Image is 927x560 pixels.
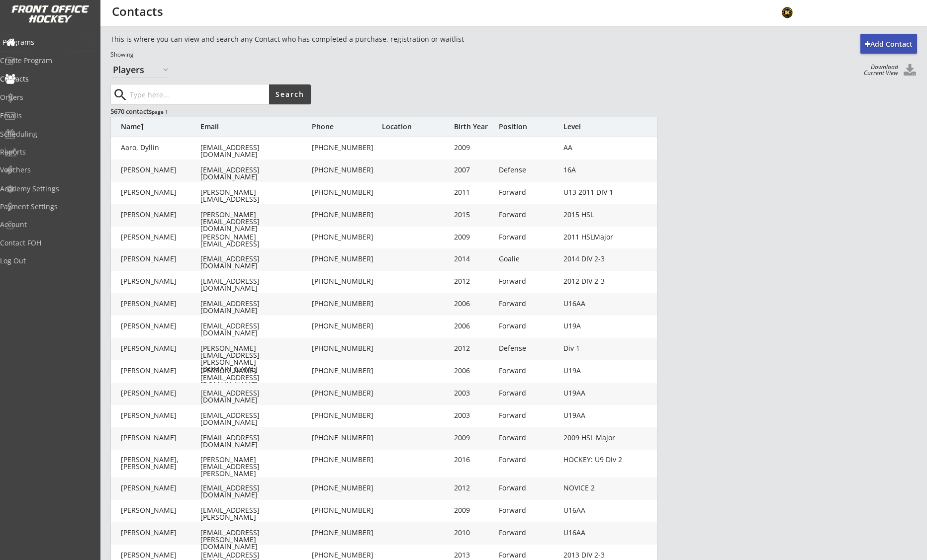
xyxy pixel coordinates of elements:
div: [PERSON_NAME] [121,434,200,441]
div: HOCKEY: U9 Div 2 [563,456,623,463]
div: [PHONE_NUMBER] [312,434,381,441]
div: Forward [499,507,558,514]
div: [PHONE_NUMBER] [312,390,381,397]
div: [PHONE_NUMBER] [312,367,381,374]
div: [PHONE_NUMBER] [312,300,381,307]
div: 2013 DIV 2-3 [563,552,623,559]
div: [EMAIL_ADDRESS][DOMAIN_NAME] [200,300,310,314]
div: [PERSON_NAME][EMAIL_ADDRESS][PERSON_NAME][DOMAIN_NAME] [200,456,310,484]
div: 2007 [454,166,494,173]
div: 2009 [454,434,494,441]
div: [EMAIL_ADDRESS][DOMAIN_NAME] [200,144,310,158]
div: Forward [499,211,558,218]
button: Search [269,84,311,104]
div: 2016 [454,456,494,463]
div: [PERSON_NAME][EMAIL_ADDRESS][DOMAIN_NAME] [200,189,310,210]
div: U16AA [563,300,623,307]
div: [EMAIL_ADDRESS][PERSON_NAME][DOMAIN_NAME] [200,507,310,528]
div: [PERSON_NAME][EMAIL_ADDRESS][PERSON_NAME][DOMAIN_NAME] [200,345,310,373]
div: [EMAIL_ADDRESS][PERSON_NAME][DOMAIN_NAME] [200,529,310,550]
div: [PERSON_NAME] [121,234,200,240]
div: Forward [499,367,558,374]
div: [PERSON_NAME] [121,390,200,397]
div: [PHONE_NUMBER] [312,189,381,196]
div: U19AA [563,412,623,419]
div: 2011 HSLMajor [563,234,623,240]
div: 2009 HSL Major [563,434,623,441]
div: Forward [499,322,558,329]
div: [PERSON_NAME][EMAIL_ADDRESS][DOMAIN_NAME] [200,234,310,254]
div: 16A [563,166,623,173]
div: Forward [499,456,558,463]
div: Phone [312,123,381,130]
div: [EMAIL_ADDRESS][DOMAIN_NAME] [200,434,310,448]
div: Email [200,123,310,130]
div: 2012 [454,278,494,285]
div: Download Current View [859,64,898,76]
div: 2009 [454,507,494,514]
div: This is where you can view and search any Contact who has completed a purchase, registration or w... [110,34,529,44]
div: 2009 [454,234,494,240]
div: Goalie [499,255,558,262]
div: Forward [499,484,558,491]
div: Forward [499,552,558,559]
div: Showing [110,51,529,59]
div: [PHONE_NUMBER] [312,234,381,240]
div: Programs [2,39,92,46]
div: Forward [499,189,558,196]
div: 2012 DIV 2-3 [563,278,623,285]
div: Birth Year [454,123,494,130]
div: [PHONE_NUMBER] [312,552,381,559]
div: 2006 [454,322,494,329]
div: [PHONE_NUMBER] [312,255,381,262]
div: Defense [499,166,558,173]
div: [EMAIL_ADDRESS][DOMAIN_NAME] [200,322,310,336]
div: [PERSON_NAME] [121,412,200,419]
div: [PERSON_NAME] [121,278,200,285]
button: Click to download all Contacts. Your browser settings may try to block it, check your security se... [902,64,917,78]
div: 2006 [454,300,494,307]
div: [EMAIL_ADDRESS][DOMAIN_NAME] [200,166,310,180]
div: 2003 [454,412,494,419]
div: [EMAIL_ADDRESS][DOMAIN_NAME] [200,255,310,269]
div: [PHONE_NUMBER] [312,507,381,514]
button: search [112,87,128,103]
input: Type here... [128,84,269,104]
div: [EMAIL_ADDRESS][DOMAIN_NAME] [200,278,310,292]
div: Aaro, Dyllin [121,144,200,151]
div: AA [563,144,623,151]
div: [PERSON_NAME][EMAIL_ADDRESS][DOMAIN_NAME] [200,367,310,388]
font: page 1 [152,108,168,115]
div: [PHONE_NUMBER] [312,278,381,285]
div: [PERSON_NAME] [121,322,200,329]
div: [EMAIL_ADDRESS][DOMAIN_NAME] [200,412,310,426]
div: [PERSON_NAME] [121,211,200,218]
div: 2012 [454,345,494,352]
div: U13 2011 DIV 1 [563,189,623,196]
div: 2012 [454,484,494,491]
div: U19AA [563,390,623,397]
div: 2009 [454,144,494,151]
div: Forward [499,412,558,419]
div: 2003 [454,390,494,397]
div: U16AA [563,507,623,514]
div: Level [563,123,623,130]
div: [PERSON_NAME] [121,367,200,374]
div: Add Contact [860,39,917,49]
div: U19A [563,322,623,329]
div: 2015 HSL [563,211,623,218]
div: Forward [499,434,558,441]
div: Forward [499,300,558,307]
div: [PHONE_NUMBER] [312,211,381,218]
div: Forward [499,529,558,536]
div: U16AA [563,529,623,536]
div: [PERSON_NAME] [121,484,200,491]
div: Position [499,123,558,130]
div: [PERSON_NAME] [121,166,200,173]
div: Forward [499,390,558,397]
div: [PHONE_NUMBER] [312,345,381,352]
div: 2013 [454,552,494,559]
div: [PERSON_NAME] [121,255,200,262]
div: [PERSON_NAME], [PERSON_NAME] [121,456,200,470]
div: [PERSON_NAME] [121,300,200,307]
